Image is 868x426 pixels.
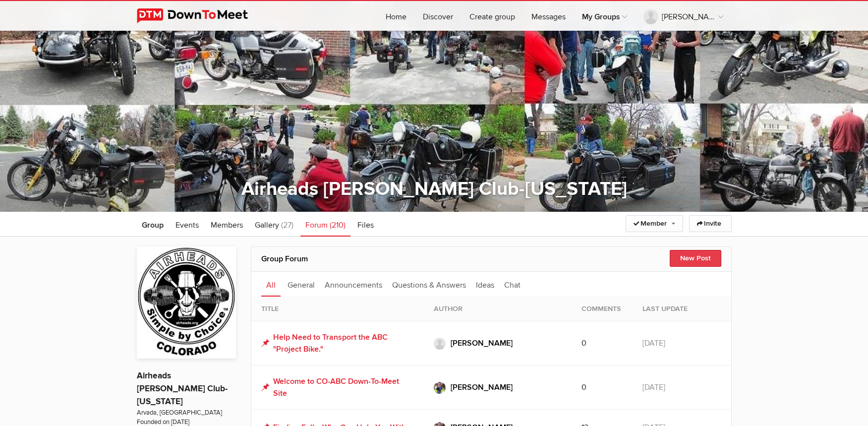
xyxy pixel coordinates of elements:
[642,31,731,32] a: My Profile
[581,338,586,348] span: 0
[281,220,293,230] span: (27)
[171,212,204,237] a: Events
[387,272,471,297] a: Questions & Answers
[251,297,424,321] th: Title
[451,338,513,348] span: [PERSON_NAME]
[626,215,683,232] a: Member
[378,1,414,31] a: Home
[137,370,228,407] a: Airheads [PERSON_NAME] Club-[US_STATE]
[572,297,633,321] th: Comments
[206,212,248,237] a: Members
[434,335,562,351] a: [PERSON_NAME]
[261,247,721,271] h2: Group Forum
[434,379,562,395] a: [PERSON_NAME]
[261,272,281,297] a: All
[689,215,732,232] a: Invite
[330,220,346,230] span: (210)
[255,220,279,230] span: Gallery
[142,220,164,230] span: Group
[283,272,320,297] a: General
[320,272,387,297] a: Announcements
[211,220,243,230] span: Members
[137,246,236,359] img: Airheads Beemer Club-Colorado
[305,220,328,230] span: Forum
[137,408,236,418] span: Arvada, [GEOGRAPHIC_DATA]
[471,272,499,297] a: Ideas
[300,212,350,237] a: Forum (210)
[175,220,199,230] span: Events
[241,178,627,200] a: Airheads [PERSON_NAME] Club-[US_STATE]
[499,272,525,297] a: Chat
[261,331,414,355] a: Help Need to Transport the ABC "Project Bike."
[261,375,414,399] a: Welcome to CO-ABC Down-To-Meet Site
[250,212,298,237] a: Gallery (27)
[574,1,635,31] a: My Groups
[434,382,446,394] img: Brook Reams
[357,220,374,230] span: Files
[352,212,379,237] a: Files
[642,382,665,392] span: [DATE]
[451,382,513,392] span: [PERSON_NAME]
[434,338,446,350] img: Dick Paschen
[424,297,572,321] th: Author
[462,1,523,31] a: Create group
[137,8,263,23] img: DownToMeet
[670,250,721,267] button: New Post
[636,1,731,31] a: [PERSON_NAME]
[415,1,461,31] a: Discover
[581,382,586,392] span: 0
[633,297,731,321] th: Last Update
[523,1,574,31] a: Messages
[137,212,169,237] a: Group
[642,338,665,348] span: [DATE]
